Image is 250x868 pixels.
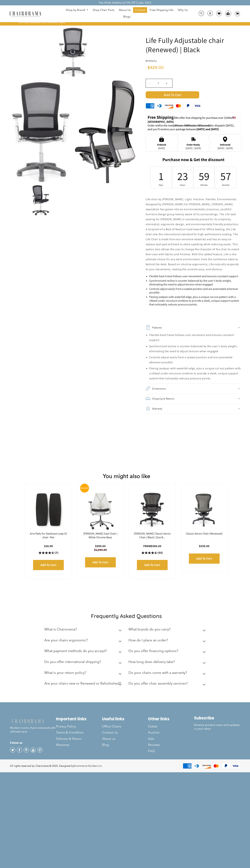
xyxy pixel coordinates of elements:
[81,487,120,532] img: Herman Miller Sayl Chair | White Chrome Base - chairorama
[146,91,241,98] button: Add to Cart
[146,384,241,394] summary: Dimensions
[148,743,160,747] span: Reviews
[149,279,231,286] span: Synchronized recline is counter-balanced by the user's body weight, eliminating the need to adjus...
[44,657,123,668] summary: Do you offer international shipping?
[44,646,123,657] summary: What payment methods do you accept?
[178,8,188,12] span: Why Us
[146,197,241,272] p: Life chair by [PERSON_NAME]. Light. Intuitive. Flexible. Environmental. Designed by [PERSON_NAME]...
[186,147,201,150] div: [DATE] - [DATE]
[10,184,71,220] img: Life Fully Adjustable chair (Renewed) | Black - chairorama
[102,717,148,721] h2: Useful links
[149,59,157,63] a: knoll
[56,729,102,735] a: Terms & Condition
[133,551,172,555] a: 4.5 rating (55 votes)
[149,274,238,278] span: Flexible back frame follows user movement and ensures constant support
[117,7,132,13] a: About Us
[151,544,161,548] span: $580.00
[56,723,102,729] a: Privacy Policy
[81,487,120,532] a: Herman Miller Sayl Chair | White Chrome Base - chairorama Herman Miller Sayl Chair | White Chrome...
[128,636,207,647] summary: How do I place an order?
[148,120,174,124] strong: [GEOGRAPHIC_DATA]
[56,730,84,735] span: Terms & Condition
[148,749,155,753] span: FAQ
[225,11,231,16] img: WhatsApp_Image_2024-07-12_at_16.23.01.webp
[148,124,239,131] p: Order within the next for dispatch [DATE], and you'll receive your package between
[44,625,123,636] summary: What is Chairorama?
[146,323,241,333] summary: Features
[134,532,171,539] a: [PERSON_NAME] Classic Aeron Chair | Black | Size B...
[202,169,206,183] div: 59
[223,184,228,186] div: Seconds
[186,143,201,146] div: Order Ready
[83,532,117,539] a: [PERSON_NAME] Sayl Chair | White Chrome Base
[56,736,102,742] a: Delivery & Return
[44,636,123,647] summary: Are your chairs ergonomic?
[10,80,71,183] img: Life Fully Adjustable chair (Renewed) | Black - chairorama
[146,36,241,54] h1: Life Fully Adjustable chair (Renewed) | Black
[3,469,250,480] h1: You might also like
[157,143,166,146] div: Ordered
[150,8,174,12] span: Free Shipping Info
[146,406,150,411] img: guarantee.png
[30,532,67,539] a: Arm Pads for Steelcase Leap V2 chair- Pair
[133,487,172,532] img: Herman Miller Classic Aeron Chair | Black | Size B (Renewed) - chairorama
[128,625,207,636] summary: What brands do you carry?
[148,730,159,735] span: Auction
[29,551,68,555] a: 4.4 rating (7 votes)
[10,718,56,734] p: Modern iconic chairs renewed with ultimate care.
[146,79,154,88] input: -
[102,729,148,735] a: Contact us
[135,8,145,12] span: Contact
[148,724,157,729] span: Outlet
[175,116,230,120] span: We offer free shipping for purchase over $200
[223,169,228,183] div: 57
[8,11,43,17] img: chairorama
[102,742,148,748] a: Blog
[159,184,164,186] div: Days
[148,717,194,721] h2: Other links
[128,660,175,664] h2: How long does delivery take?
[148,7,175,13] a: Free Shipping Info
[217,147,233,150] div: [DATE] - [DATE]
[146,394,241,404] summary: Shipping & Returns
[149,355,232,364] span: Controls adjust easily from a seated position and are automated wherever possible
[152,406,162,411] h2: Warranty
[128,657,207,668] summary: How long does delivery take?
[58,50,88,54] a: Life Fully Adjustable chair (Renewed) | Black - chairorama
[152,386,166,391] h2: Dimensions
[91,7,116,13] a: Shop Chair Parts
[149,344,237,353] span: Synchronized recline is counter-balanced by the user's body weight, eliminating the need to adjus...
[158,551,163,555] span: (55)
[148,737,154,741] span: Sale
[29,487,68,532] a: Arm Pads for Steelcase Leap V2 chair- Pair - chairorama Arm Pads for Steelcase Leap V2 chair- Pai...
[128,681,188,685] h2: Do you offer chair assembly services?
[133,544,172,548] p: From
[149,366,241,380] span: Flexing seatpan with waterfall edge, plus a unique cut-out pattern with a ribbed under-structure ...
[176,7,189,13] a: Why Us
[146,59,241,63] h4: by
[64,7,90,13] a: Shop by Brand
[102,743,109,747] span: Blog
[180,184,185,186] div: Hours
[56,717,102,721] h2: Important links
[180,169,185,183] div: 23
[56,742,102,748] a: Warranty
[148,742,194,748] a: Reviews
[75,80,136,183] img: Life Fully Adjustable chair (Renewed) | Black - chairorama
[10,764,103,768] div: All rights reserved by Chairorama © 2025. Designed by
[199,544,209,548] span: $530.00
[44,681,121,685] h2: Are your chairs new or Renewed or Refurbished?
[146,404,241,414] summary: Warranty
[149,295,239,306] span: Flexing seatpan with waterfall edge, plus a unique cut-out pattern with a ribbed under-structure ...
[119,8,131,12] span: About Us
[149,287,238,295] span: Controls adjust easily from a seated position and are automated wherever possible
[44,627,77,631] h2: What is Chairorama?
[152,325,162,330] h2: Features
[202,184,206,186] div: Minutes
[148,736,194,742] a: Sale
[44,671,86,675] h2: What is your return policy?
[56,724,76,729] span: Privacy Policy
[44,649,107,653] h2: What payment methods do you accept?
[44,679,123,690] summary: Are your chairs new or Renewed or Refurbished?
[194,716,240,720] h2: Subscribe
